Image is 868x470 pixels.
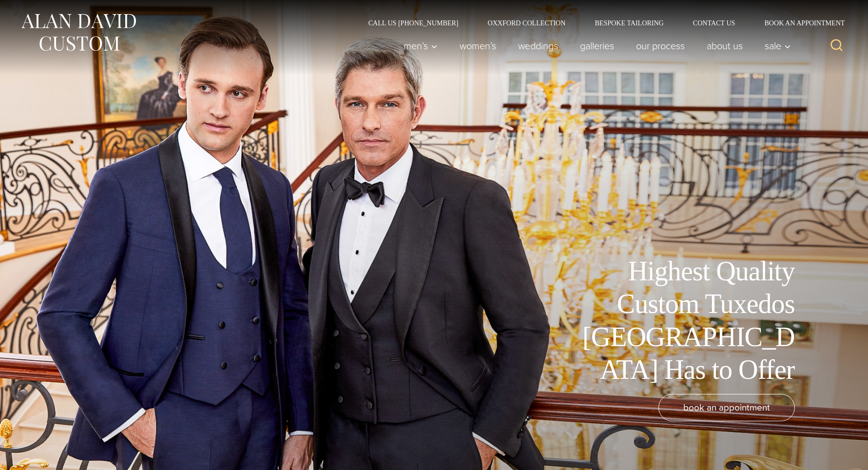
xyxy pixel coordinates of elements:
a: Our Process [625,36,695,56]
a: Women’s [448,36,507,56]
a: Oxxford Collection [473,20,580,26]
a: book an appointment [658,394,795,421]
a: Galleries [569,36,625,56]
a: Call Us [PHONE_NUMBER] [354,20,473,26]
nav: Secondary Navigation [354,20,849,26]
button: View Search Form [825,34,849,58]
a: Bespoke Tailoring [580,20,678,26]
span: Sale [765,41,791,51]
a: Contact Us [678,20,750,26]
span: Men’s [404,41,438,51]
nav: Primary Navigation [392,36,796,56]
a: About Us [695,36,753,56]
img: Alan David Custom [20,11,137,54]
h1: Highest Quality Custom Tuxedos [GEOGRAPHIC_DATA] Has to Offer [576,255,795,386]
span: book an appointment [683,400,770,414]
a: Book an Appointment [750,20,848,26]
a: weddings [507,36,569,56]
